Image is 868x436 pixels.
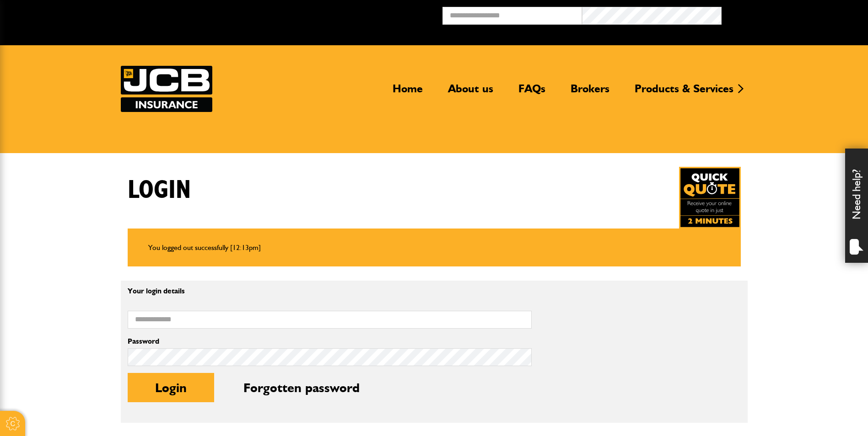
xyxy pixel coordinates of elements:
a: About us [441,82,500,103]
label: Password [128,338,532,345]
a: Brokers [564,82,616,103]
img: JCB Insurance Services logo [121,66,212,112]
li: You logged out successfully [12:13pm] [148,242,720,254]
a: JCB Insurance Services [121,66,212,112]
button: Login [128,373,214,402]
p: Your login details [128,287,532,295]
a: Home [386,82,430,103]
button: Forgotten password [216,373,387,402]
button: Broker Login [722,7,861,21]
div: Need help? [845,149,868,263]
a: FAQs [512,82,552,103]
h1: Login [128,175,191,206]
img: Quick Quote [679,167,741,229]
a: Products & Services [628,82,740,103]
a: Get your insurance quote in just 2-minutes [679,167,741,229]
